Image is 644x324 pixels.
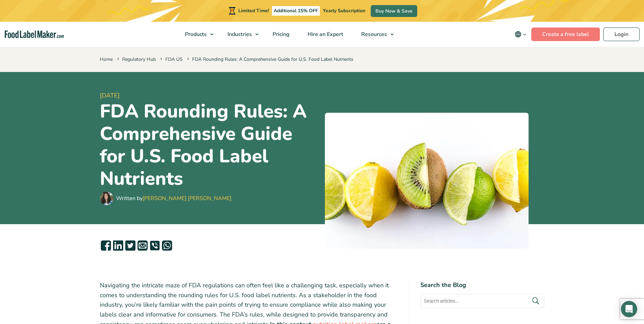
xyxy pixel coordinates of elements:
[359,31,388,38] span: Resources
[176,22,217,47] a: Products
[122,56,156,62] a: Regulatory Hub
[352,22,397,47] a: Resources
[299,22,351,47] a: Hire an Expert
[100,91,319,100] span: [DATE]
[116,194,232,202] div: Written by
[264,22,297,47] a: Pricing
[323,7,365,14] span: Yearly Subscription
[100,192,113,205] img: Maria Abi Hanna - Food Label Maker
[165,56,183,62] a: FDA US
[371,5,417,17] a: Buy Now & Save
[143,195,232,202] a: [PERSON_NAME] [PERSON_NAME]
[621,301,637,317] div: Open Intercom Messenger
[603,28,640,41] a: Login
[272,6,320,16] span: Additional 15% OFF
[186,56,353,62] span: FDA Rounding Rules: A Comprehensive Guide for U.S. Food Label Nutrients
[225,31,253,38] span: Industries
[183,31,207,38] span: Products
[420,281,544,290] h4: Search the Blog
[531,28,600,41] a: Create a free label
[100,100,319,190] h1: FDA Rounding Rules: A Comprehensive Guide for U.S. Food Label Nutrients
[238,7,269,14] span: Limited Time!
[219,22,262,47] a: Industries
[306,31,344,38] span: Hire an Expert
[271,31,290,38] span: Pricing
[420,294,544,308] input: Search articles...
[100,56,113,62] a: Home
